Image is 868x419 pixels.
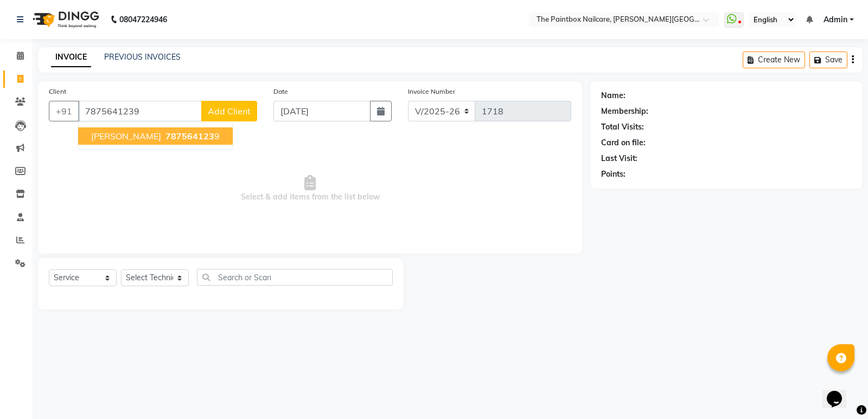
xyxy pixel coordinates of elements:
[601,137,646,149] div: Card on file:
[197,269,393,286] input: Search or Scan
[601,169,626,180] div: Points:
[91,131,161,141] span: [PERSON_NAME]
[78,101,202,121] input: Search by Name/Mobile/Email/Code
[165,131,214,141] span: 787564123
[51,48,91,67] a: INVOICE
[601,106,648,117] div: Membership:
[28,4,102,35] img: logo
[49,87,66,96] label: Client
[49,101,79,121] button: +91
[201,101,257,121] button: Add Client
[104,52,181,62] a: PREVIOUS INVOICES
[601,153,637,164] div: Last Visit:
[273,87,288,96] label: Date
[601,90,626,101] div: Name:
[601,121,644,133] div: Total Visits:
[743,51,805,68] button: Create New
[809,51,847,68] button: Save
[824,14,847,25] span: Admin
[208,106,251,117] span: Add Client
[822,376,857,408] iframe: chat widget
[408,87,455,96] label: Invoice Number
[49,134,571,243] span: Select & add items from the list below
[163,131,220,141] ngb-highlight: 9
[119,4,167,35] b: 08047224946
